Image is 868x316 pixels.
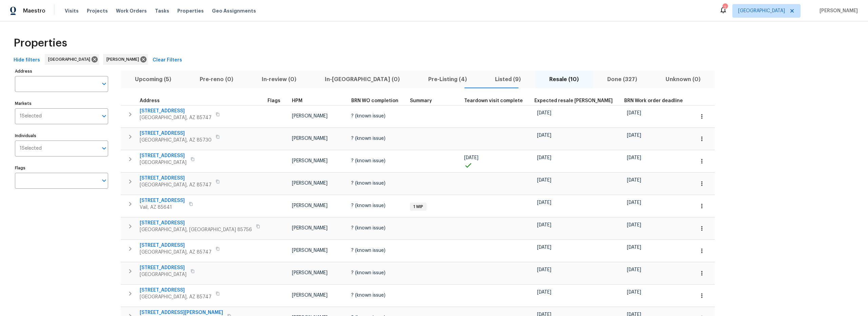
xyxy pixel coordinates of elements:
span: In-[GEOGRAPHIC_DATA] (0) [315,75,410,84]
span: [PERSON_NAME] [292,293,328,298]
span: [PERSON_NAME] [292,226,328,230]
span: Done (327) [597,75,647,84]
span: Properties [177,7,204,14]
label: Address [15,69,108,73]
span: BRN Work order deadline [624,98,683,103]
span: Expected resale [PERSON_NAME] [534,98,613,103]
span: [DATE] [627,155,641,160]
span: [PERSON_NAME] [292,136,328,141]
span: Pre-reno (0) [190,75,243,84]
span: Summary [410,98,432,103]
button: Hide filters [11,54,43,67]
span: [DATE] [537,267,551,272]
span: [DATE] [537,111,551,115]
div: 2 [723,4,727,11]
span: [PERSON_NAME] [292,203,328,208]
span: [DATE] [537,290,551,295]
span: [PERSON_NAME] [292,248,328,253]
div: [GEOGRAPHIC_DATA] [45,54,99,65]
span: [STREET_ADDRESS] [140,130,212,137]
span: Hide filters [14,56,40,64]
span: ? (known issue) [351,159,386,163]
span: 1 Selected [20,146,42,151]
span: [GEOGRAPHIC_DATA] [738,7,785,14]
span: Address [140,98,160,103]
span: [PERSON_NAME] [106,56,142,63]
span: [PERSON_NAME] [817,7,858,14]
span: [PERSON_NAME] [292,159,328,163]
span: ? (known issue) [351,293,386,298]
span: [PERSON_NAME] [292,181,328,186]
div: [PERSON_NAME] [103,54,148,65]
span: In-review (0) [252,75,307,84]
span: [DATE] [627,290,641,295]
span: [PERSON_NAME] [292,114,328,118]
span: [STREET_ADDRESS] [140,108,212,114]
span: [PERSON_NAME] [292,271,328,275]
span: ? (known issue) [351,226,386,230]
span: [GEOGRAPHIC_DATA], AZ 85730 [140,137,212,144]
label: Markets [15,101,108,106]
span: Clear Filters [153,56,182,64]
span: [STREET_ADDRESS] [140,220,252,226]
span: [GEOGRAPHIC_DATA] [140,159,186,166]
span: [DATE] [627,267,641,272]
span: Geo Assignments [212,7,256,14]
span: [DATE] [537,133,551,138]
span: HPM [292,98,302,103]
button: Clear Filters [150,54,185,67]
span: [DATE] [627,133,641,138]
span: [DATE] [627,111,641,115]
span: [STREET_ADDRESS] [140,197,185,204]
span: ? (known issue) [351,248,386,253]
span: [STREET_ADDRESS][PERSON_NAME] [140,309,223,316]
span: Flags [268,98,280,103]
label: Individuals [15,134,108,138]
span: Work Orders [116,7,147,14]
span: Upcoming (5) [125,75,181,84]
span: [GEOGRAPHIC_DATA] [48,56,93,63]
span: [GEOGRAPHIC_DATA], AZ 85747 [140,294,212,300]
span: [DATE] [464,155,478,160]
span: Tasks [155,8,169,13]
span: Pre-Listing (4) [418,75,477,84]
span: [STREET_ADDRESS] [140,242,212,249]
span: ? (known issue) [351,136,386,141]
button: Open [99,144,109,153]
span: Resale (10) [539,75,589,84]
label: Flags [15,166,108,170]
span: Unknown (0) [655,75,711,84]
span: [DATE] [627,245,641,250]
span: [STREET_ADDRESS] [140,287,212,294]
span: Projects [87,7,108,14]
span: [DATE] [627,200,641,205]
span: [GEOGRAPHIC_DATA], [GEOGRAPHIC_DATA] 85756 [140,226,252,233]
button: Open [99,79,109,89]
span: [STREET_ADDRESS] [140,264,186,271]
span: Maestro [23,7,45,14]
span: Vail, AZ 85641 [140,204,185,211]
span: ? (known issue) [351,181,386,186]
span: ? (known issue) [351,114,386,118]
span: [DATE] [627,223,641,227]
span: Listed (9) [485,75,531,84]
span: ? (known issue) [351,203,386,208]
button: Open [99,176,109,185]
span: [DATE] [627,178,641,183]
span: BRN WO completion [351,98,398,103]
span: [DATE] [537,223,551,227]
span: Properties [14,40,67,47]
span: [DATE] [537,245,551,250]
button: Open [99,111,109,121]
span: ? (known issue) [351,271,386,275]
span: Teardown visit complete [464,98,523,103]
span: Visits [65,7,79,14]
span: [DATE] [537,200,551,205]
span: [DATE] [537,155,551,160]
span: [GEOGRAPHIC_DATA], AZ 85747 [140,249,212,256]
span: [GEOGRAPHIC_DATA], AZ 85747 [140,182,212,188]
span: [DATE] [537,178,551,183]
span: [STREET_ADDRESS] [140,175,212,182]
span: 1 WIP [411,204,426,210]
span: [GEOGRAPHIC_DATA] [140,271,186,278]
